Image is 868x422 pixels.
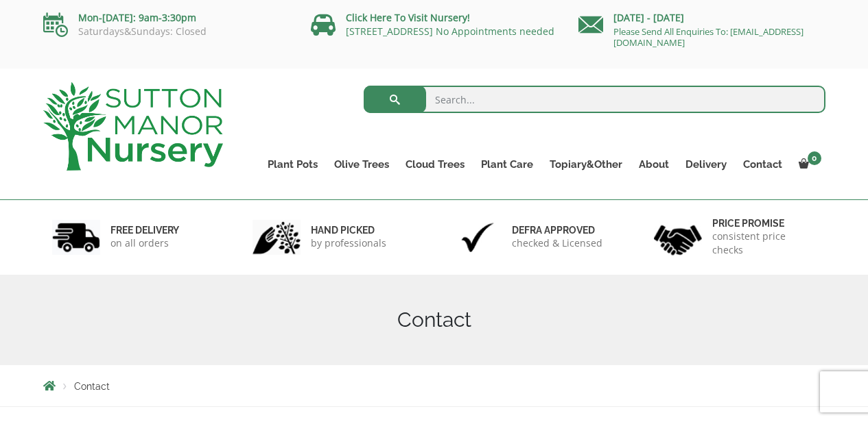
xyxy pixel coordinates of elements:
a: Click Here To Visit Nursery! [346,11,470,24]
h6: hand picked [311,224,386,236]
h6: Price promise [712,217,817,229]
a: Olive Trees [326,155,397,174]
a: Plant Pots [259,155,326,174]
img: logo [43,82,223,171]
h6: FREE DELIVERY [110,224,179,236]
a: Plant Care [473,155,541,174]
a: Please Send All Enquiries To: [EMAIL_ADDRESS][DOMAIN_NAME] [613,25,804,49]
a: About [631,155,677,174]
a: Delivery [677,155,735,174]
nav: Breadcrumbs [43,380,825,391]
p: Saturdays&Sundays: Closed [43,26,290,37]
input: Search... [364,86,825,113]
img: 4.jpg [654,216,702,258]
p: [DATE] - [DATE] [578,10,825,26]
h1: Contact [43,308,825,332]
p: checked & Licensed [512,236,602,250]
p: on all orders [110,236,179,250]
a: [STREET_ADDRESS] No Appointments needed [346,25,554,38]
span: Contact [74,381,110,392]
img: 1.jpg [52,220,100,255]
p: consistent price checks [712,229,817,257]
img: 3.jpg [454,220,502,255]
a: Contact [735,155,790,174]
a: 0 [790,155,825,174]
span: 0 [808,151,821,165]
img: 2.jpg [253,220,301,255]
h6: Defra approved [512,224,602,236]
a: Topiary&Other [541,155,631,174]
a: Cloud Trees [397,155,473,174]
p: by professionals [311,236,386,250]
p: Mon-[DATE]: 9am-3:30pm [43,10,290,26]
